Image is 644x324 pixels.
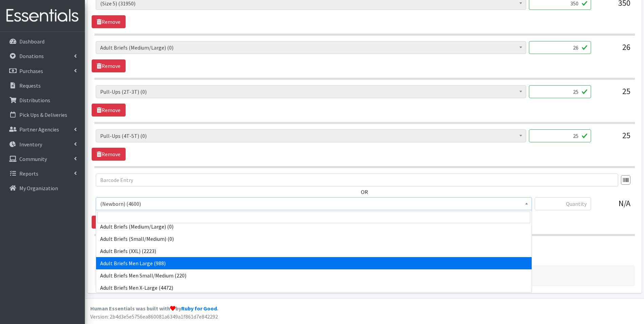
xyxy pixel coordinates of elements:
a: Dashboard [3,35,82,48]
a: Distributions [3,93,82,107]
a: Purchases [3,64,82,78]
span: Version: 2b4d3e5e5756ea860081a6349a1f861d7e842292 [90,313,218,320]
a: Community [3,152,82,166]
input: Quantity [529,41,591,54]
div: 26 [596,41,630,59]
a: Requests [3,79,82,92]
div: 25 [596,129,630,148]
a: Remove [92,216,126,229]
a: Remove [92,148,126,161]
p: Inventory [19,141,42,148]
span: Pull-Ups (2T-3T) (0) [100,87,522,96]
p: Pick Ups & Deliveries [19,111,67,118]
a: Partner Agencies [3,123,82,136]
div: 25 [596,85,630,104]
p: Donations [19,53,44,59]
a: Remove [92,104,126,116]
p: My Organization [19,185,58,192]
input: Quantity [529,129,591,142]
input: Barcode Entry [96,174,618,186]
span: Pull-Ups (2T-3T) (0) [96,85,526,98]
a: Donations [3,49,82,63]
li: Adult Briefs Men X-Large (4472) [96,282,532,294]
img: HumanEssentials [3,4,82,27]
input: Quantity [535,197,591,210]
li: Adult Briefs Men Large (988) [96,257,532,269]
a: Reports [3,167,82,180]
p: Distributions [19,97,50,104]
li: Adult Briefs (XXL) (2223) [96,245,532,257]
li: Adult Briefs (Medium/Large) (0) [96,220,532,233]
div: N/A [596,197,630,216]
p: Community [19,156,47,162]
p: Reports [19,170,38,177]
a: Ruby for Good [181,305,217,312]
label: OR [361,188,368,196]
a: Remove [92,59,126,72]
span: (Newborn) (4600) [100,199,528,209]
span: Adult Briefs (Medium/Large) (0) [100,43,522,52]
input: Quantity [529,85,591,98]
p: Purchases [19,68,43,74]
a: Remove [92,15,126,28]
p: Dashboard [19,38,44,45]
li: Adult Briefs Men Small/Medium (220) [96,269,532,282]
a: Pick Ups & Deliveries [3,108,82,122]
span: Pull-Ups (4T-5T) (0) [96,129,526,142]
a: Inventory [3,138,82,151]
a: My Organization [3,181,82,195]
span: Adult Briefs (Medium/Large) (0) [96,41,526,54]
span: Pull-Ups (4T-5T) (0) [100,131,522,141]
p: Partner Agencies [19,126,59,133]
strong: Human Essentials was built with by . [90,305,218,312]
p: Requests [19,82,41,89]
li: Adult Briefs (Small/Medium) (0) [96,233,532,245]
span: (Newborn) (4600) [96,197,532,210]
